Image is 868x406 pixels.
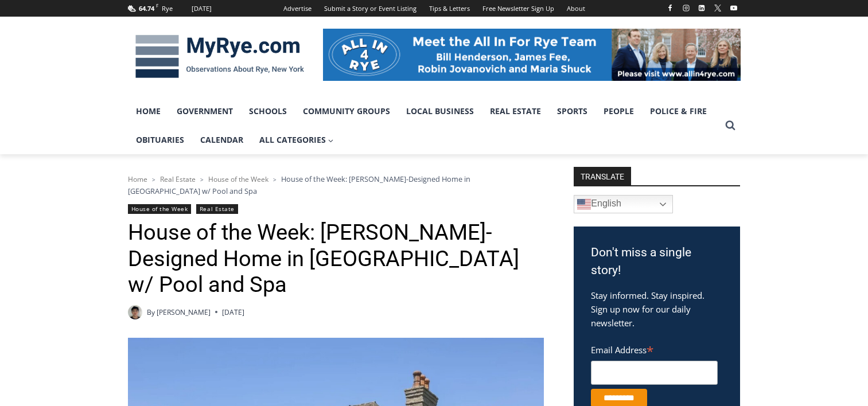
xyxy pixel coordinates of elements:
[323,29,741,80] img: All in for Rye
[727,1,741,15] a: YouTube
[642,97,715,126] a: Police & Fire
[695,1,709,15] a: Linkedin
[160,174,196,184] a: Real Estate
[574,167,631,185] strong: TRANSLATE
[156,2,158,9] span: F
[152,175,155,184] span: >
[711,1,725,15] a: X
[295,97,398,126] a: Community Groups
[196,204,238,214] a: Real Estate
[128,97,169,126] a: Home
[128,27,312,87] img: MyRye.com
[222,307,244,318] time: [DATE]
[398,97,482,126] a: Local Business
[591,338,718,359] label: Email Address
[147,307,155,318] span: By
[128,305,142,319] a: Author image
[663,1,677,15] a: Facebook
[128,97,720,155] nav: Primary Navigation
[139,4,154,13] span: 64.74
[128,305,142,319] img: Patel, Devan - bio cropped 200x200
[169,97,241,126] a: Government
[273,175,277,184] span: >
[574,195,673,213] a: English
[482,97,549,126] a: Real Estate
[577,197,591,211] img: en
[128,173,544,197] nav: Breadcrumbs
[251,126,342,154] a: All Categories
[591,244,723,280] h3: Don't miss a single story!
[192,126,251,154] a: Calendar
[259,134,334,146] span: All Categories
[128,126,192,154] a: Obituaries
[128,220,544,298] h1: House of the Week: [PERSON_NAME]-Designed Home in [GEOGRAPHIC_DATA] w/ Pool and Spa
[208,174,268,184] a: House of the Week
[595,97,642,126] a: People
[241,97,295,126] a: Schools
[128,204,192,214] a: House of the Week
[720,115,741,136] button: View Search Form
[549,97,595,126] a: Sports
[157,307,211,317] a: [PERSON_NAME]
[128,174,470,196] span: House of the Week: [PERSON_NAME]-Designed Home in [GEOGRAPHIC_DATA] w/ Pool and Spa
[192,3,212,14] div: [DATE]
[200,175,204,184] span: >
[679,1,693,15] a: Instagram
[128,174,147,184] a: Home
[162,3,173,14] div: Rye
[591,288,723,330] p: Stay informed. Stay inspired. Sign up now for our daily newsletter.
